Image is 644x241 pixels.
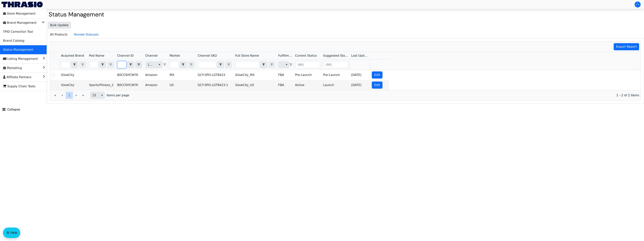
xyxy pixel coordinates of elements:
[295,53,317,58] span: Current Status
[260,61,267,68] span: Choose Operator
[3,228,20,238] button: Help floatingactionbutton
[61,53,84,58] span: Acquired Brand
[116,60,144,70] th: Filter
[71,61,78,68] span: Choose Operator
[322,70,350,80] td: Pre-Launch
[372,71,382,79] button: Edit
[3,20,37,26] span: Brand Management
[90,92,105,99] span: Page size
[157,61,162,68] button: select
[144,60,168,70] th: Filter
[127,61,134,68] button: select
[145,53,158,58] span: Channel
[234,60,277,70] th: Filter
[170,61,179,68] input: Filter
[99,92,105,99] button: select
[3,56,38,62] span: Listing Management
[180,61,186,68] button: select
[60,80,88,90] td: GlowCity
[117,53,134,58] span: Channel ID
[116,80,144,90] td: B0CCNYCWYK
[168,80,196,90] td: US
[148,62,154,67] span: (All)
[10,231,17,235] span: Help
[49,11,642,18] h2: Status Management
[3,11,36,17] span: Store Management
[61,61,70,68] input: Filter
[350,80,370,90] td: [DATE]
[71,61,78,68] button: select
[52,73,55,76] input: Select Row
[2,107,20,112] span: Collapse
[52,84,55,87] input: Select Row
[116,70,144,80] td: B0CCNYCWYK
[47,31,71,38] span: All Products
[3,65,22,71] span: Marketing
[107,93,129,98] span: items per page
[278,53,292,58] span: Fulfillment
[60,70,88,80] td: GlowCity
[99,61,106,68] button: select
[66,92,73,99] button: Page 1
[217,61,224,68] span: Choose Operator
[234,80,277,90] td: GlowCity_US
[170,53,180,58] span: Market
[88,60,116,70] th: Filter
[3,38,24,44] span: Brand Catalog
[277,60,294,70] th: Filter
[295,61,320,68] input: (All)
[68,93,70,98] span: 1
[3,74,31,80] span: Affiliate Partners
[277,70,294,80] td: FBA
[196,60,234,70] th: Filter
[60,60,88,70] th: Filter
[294,80,322,90] td: Active
[168,70,196,80] td: MX
[196,80,234,90] td: GCY-SPO-LGT8423-1
[198,61,216,68] input: Filter
[323,61,348,68] input: (All)
[118,61,126,68] input: Filter
[144,70,168,80] td: Amazon
[616,44,637,49] span: Export Report
[1,2,43,7] img: Thrasio Logo
[217,61,224,68] button: select
[260,61,267,68] button: select
[614,43,639,50] button: Export Report
[236,61,259,68] input: Filter
[323,53,348,58] span: Suggested Status
[234,70,277,80] td: GlowCity_MX
[277,80,294,90] td: FBA
[48,22,71,29] button: Bulk Update
[3,47,33,53] span: Status Management
[372,82,382,89] button: Edit
[180,61,187,68] span: Choose Operator
[89,61,98,68] input: Filter
[89,53,104,58] span: Pod Name
[88,80,116,90] td: Sports/Fitness_2
[50,23,69,27] span: Bulk Update
[284,61,289,68] button: select
[351,53,369,58] span: Last Update
[374,83,380,87] span: Edit
[132,93,639,98] span: 1 - 2 of 2 items
[3,83,35,89] span: Supply Chain Tools
[71,31,101,38] span: Review Statuses
[168,60,196,70] th: Filter
[99,61,106,68] span: Choose Operator
[50,90,641,100] div: Page 1 of 1
[92,93,97,98] span: 15
[374,73,380,77] span: Edit
[235,53,259,58] span: Full Store Name
[198,53,217,58] span: Channel SKU
[322,60,350,70] th: Filter
[52,54,55,57] input: Select Row
[144,80,168,90] td: Amazon
[3,29,33,35] span: TPID Correction Tool
[127,61,134,68] span: Choose Operator
[322,80,350,90] td: Launch
[196,70,234,80] td: GCY-SPO-LGT8423
[294,60,322,70] th: Filter
[135,61,142,68] button: Clear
